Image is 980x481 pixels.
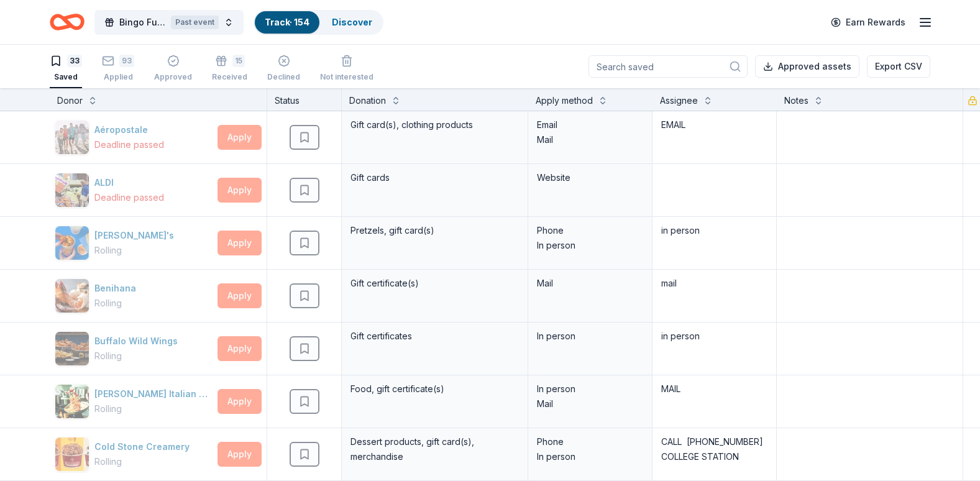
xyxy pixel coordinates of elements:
div: Applied [102,72,134,82]
div: Food, gift certificate(s) [349,380,520,398]
div: Not interested [320,72,373,82]
a: Home [50,7,85,37]
div: Email [537,117,643,132]
input: Search saved [588,55,748,78]
div: 93 [119,55,134,67]
button: Not interested [320,50,373,88]
div: Received [212,72,247,82]
textarea: MAIL [654,377,775,426]
div: Status [267,88,342,111]
div: Mail [537,396,643,411]
a: Track· 154 [265,17,309,27]
button: Declined [267,50,300,88]
div: Donor [57,93,83,108]
button: Approved [154,50,192,88]
textarea: in person [654,218,775,268]
div: 33 [67,55,82,67]
div: 15 [232,55,245,67]
div: Mail [537,132,643,147]
div: Donation [349,93,386,108]
div: Gift card(s), clothing products [349,116,520,134]
button: 93Applied [102,50,134,88]
button: Export CSV [867,55,930,78]
textarea: in person [654,324,775,373]
div: Past event [171,16,219,29]
div: In person [537,449,643,464]
div: In person [537,329,643,344]
textarea: EMAIL [654,112,775,162]
button: Bingo FundraiserPast event [94,10,244,35]
textarea: CALL [PHONE_NUMBER] COLLEGE STATION [654,429,775,479]
div: Notes [784,93,808,108]
div: Declined [267,72,300,82]
div: Mail [537,276,643,291]
div: Gift certificates [349,328,520,345]
div: Website [537,170,643,185]
button: Track· 154Discover [254,10,383,35]
div: Phone [537,434,643,449]
button: Approved assets [755,55,859,78]
div: Approved [154,72,192,82]
div: Gift cards [349,169,520,186]
button: 15Received [212,50,247,88]
textarea: mail [654,271,775,321]
div: Gift certificate(s) [349,275,520,292]
button: 33Saved [50,50,82,88]
a: Discover [332,17,372,27]
div: Pretzels, gift card(s) [349,222,520,239]
div: In person [537,382,643,396]
div: Assignee [660,93,698,108]
div: Phone [537,223,643,238]
div: In person [537,238,643,253]
a: Earn Rewards [823,11,913,34]
div: Apply method [536,93,593,108]
span: Bingo Fundraiser [119,15,166,30]
div: Saved [50,72,82,82]
div: Dessert products, gift card(s), merchandise [349,433,520,465]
